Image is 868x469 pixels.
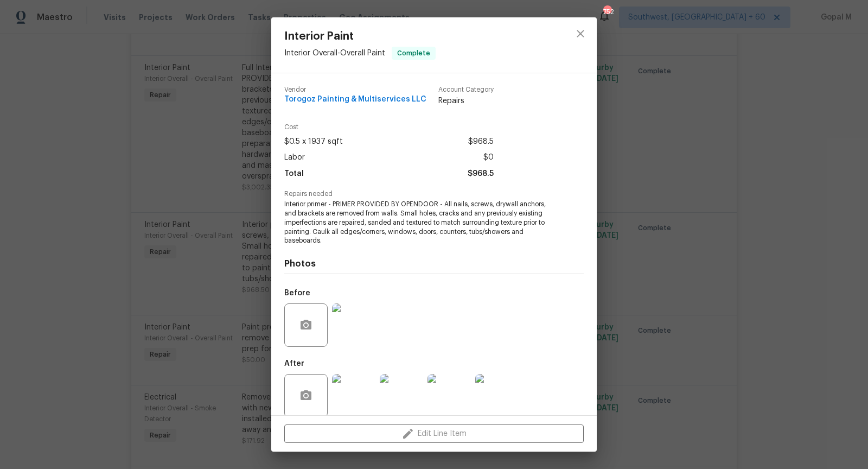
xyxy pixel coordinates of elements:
span: $968.5 [468,134,494,150]
button: close [567,21,593,47]
span: Complete [393,48,435,59]
span: Repairs needed [284,191,584,198]
span: $0.5 x 1937 sqft [284,134,343,150]
h4: Photos [284,258,584,269]
span: Vendor [284,86,426,93]
span: Interior Overall - Overall Paint [284,49,385,57]
span: $968.5 [468,166,494,182]
span: $0 [483,150,494,166]
span: Repairs [438,96,494,106]
span: Interior Paint [284,30,436,42]
span: Account Category [438,86,494,93]
span: Torogoz Painting & Multiservices LLC [284,96,426,104]
h5: Before [284,289,310,297]
div: 752 [603,7,611,17]
span: Interior primer - PRIMER PROVIDED BY OPENDOOR - All nails, screws, drywall anchors, and brackets ... [284,200,554,245]
span: Cost [284,124,494,131]
span: Total [284,166,304,182]
span: Labor [284,150,305,166]
h5: After [284,360,304,367]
